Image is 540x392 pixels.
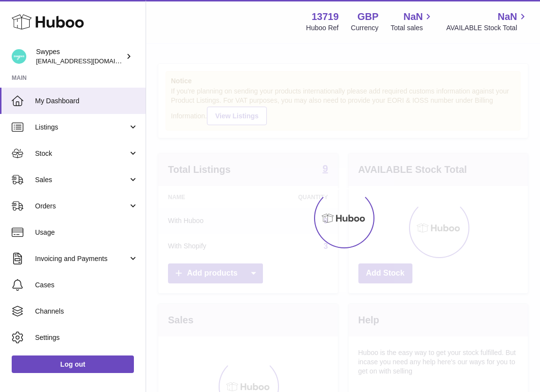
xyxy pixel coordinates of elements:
span: Channels [35,307,138,316]
a: NaN Total sales [391,10,434,33]
div: Swypes [36,47,124,66]
a: NaN AVAILABLE Stock Total [446,10,528,33]
strong: 13719 [312,10,339,23]
span: NaN [498,10,517,23]
div: Currency [351,23,379,33]
div: Huboo Ref [306,23,339,33]
span: Cases [35,280,138,290]
img: hello@swypes.co.uk [12,49,26,64]
a: Log out [12,355,134,373]
span: [EMAIL_ADDRESS][DOMAIN_NAME] [36,57,143,65]
span: Settings [35,333,138,342]
span: Stock [35,149,128,158]
strong: GBP [357,10,378,23]
span: NaN [403,10,423,23]
span: My Dashboard [35,96,138,106]
span: Invoicing and Payments [35,254,128,263]
span: Listings [35,123,128,132]
span: Usage [35,228,138,237]
span: AVAILABLE Stock Total [446,23,528,33]
span: Sales [35,175,128,185]
span: Total sales [391,23,434,33]
span: Orders [35,202,128,211]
